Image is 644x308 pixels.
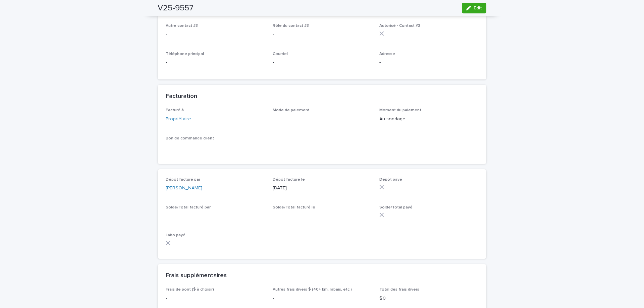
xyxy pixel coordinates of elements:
span: Dépôt payé [379,178,402,182]
span: Solde/Total payé [379,205,413,209]
span: Total des frais divers [379,288,419,292]
p: Au sondage [379,116,478,123]
span: Autres frais divers $ (40+ km, rabais, etc.) [273,288,352,292]
h2: Facturation [166,93,197,100]
span: Courriel [273,52,288,56]
p: - [273,31,372,38]
span: Mode de paiement [273,108,310,112]
p: - [166,31,265,38]
span: Solde/Total facturé par [166,205,211,209]
span: Dépôt facturé le [273,178,305,182]
p: $ 0 [379,295,478,302]
a: [PERSON_NAME] [166,185,202,192]
p: - [273,212,372,220]
p: - [379,59,478,66]
span: Bon de commande client [166,136,214,140]
a: Propriétaire [166,116,191,123]
span: Téléphone principal [166,52,204,56]
span: Adresse [379,52,395,56]
p: - [166,212,265,220]
span: Autorisé - Contact #3 [379,24,420,28]
h2: V25-9557 [158,3,194,13]
h2: Frais supplémentaires [166,272,227,280]
span: Dépôt facturé par [166,178,200,182]
p: - [273,295,372,302]
p: - [273,116,372,123]
p: - [166,59,265,66]
span: Moment du paiement [379,108,421,112]
span: Facturé à [166,108,184,112]
span: Labo payé [166,233,185,237]
span: Autre contact #3 [166,24,198,28]
p: - [273,59,372,66]
p: - [166,295,265,302]
span: Frais de pont ($ à choisir) [166,288,214,292]
p: - [166,143,265,150]
button: Edit [462,3,486,13]
span: Rôle du contact #3 [273,24,309,28]
span: Solde/Total facturé le [273,205,315,209]
span: Edit [474,6,482,10]
p: [DATE] [273,185,372,192]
